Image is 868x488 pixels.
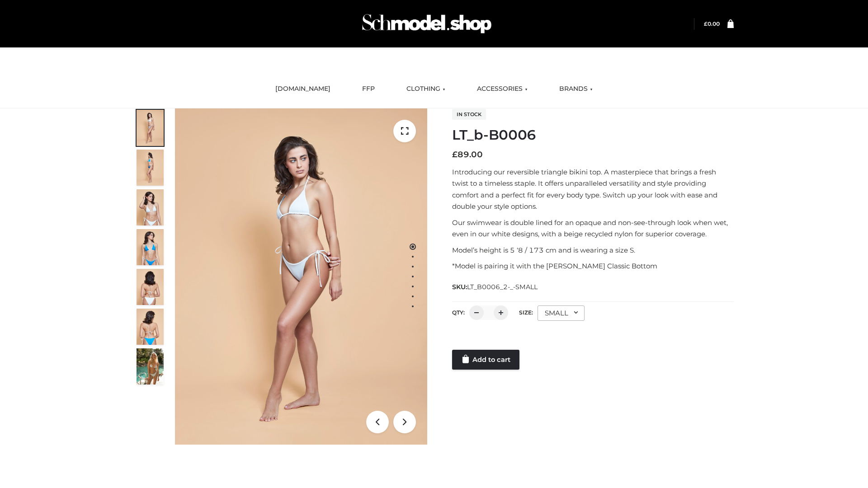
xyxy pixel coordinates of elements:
[137,309,164,345] img: ArielClassicBikiniTop_CloudNine_AzureSky_OW114ECO_8-scaled.jpg
[704,20,720,27] bdi: 0.00
[137,150,164,186] img: ArielClassicBikiniTop_CloudNine_AzureSky_OW114ECO_2-scaled.jpg
[452,282,538,292] span: SKU:
[452,244,734,256] p: Model’s height is 5 ‘8 / 173 cm and is wearing a size S.
[137,110,164,146] img: ArielClassicBikiniTop_CloudNine_AzureSky_OW114ECO_1-scaled.jpg
[552,79,599,99] a: BRANDS
[137,348,164,385] img: Arieltop_CloudNine_AzureSky2.jpg
[452,260,734,272] p: *Model is pairing it with the [PERSON_NAME] Classic Bottom
[538,305,585,321] div: SMALL
[137,189,164,225] img: ArielClassicBikiniTop_CloudNine_AzureSky_OW114ECO_3-scaled.jpg
[452,127,734,143] h1: LT_b-B0006
[400,79,452,99] a: CLOTHING
[452,150,483,160] bdi: 89.00
[519,309,533,316] label: Size:
[452,350,519,370] a: Add to cart
[470,79,534,99] a: ACCESSORIES
[269,79,337,99] a: [DOMAIN_NAME]
[452,166,734,212] p: Introducing our reversible triangle bikini top. A masterpiece that brings a fresh twist to a time...
[467,283,538,291] span: LT_B0006_2-_-SMALL
[452,109,486,120] span: In stock
[704,20,720,27] a: £0.00
[137,229,164,265] img: ArielClassicBikiniTop_CloudNine_AzureSky_OW114ECO_4-scaled.jpg
[359,6,495,42] img: Schmodel Admin 964
[137,269,164,305] img: ArielClassicBikiniTop_CloudNine_AzureSky_OW114ECO_7-scaled.jpg
[704,20,708,27] span: £
[355,79,382,99] a: FFP
[452,217,734,240] p: Our swimwear is double lined for an opaque and non-see-through look when wet, even in our white d...
[175,108,427,445] img: ArielClassicBikiniTop_CloudNine_AzureSky_OW114ECO_1
[452,309,465,316] label: QTY:
[452,150,458,160] span: £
